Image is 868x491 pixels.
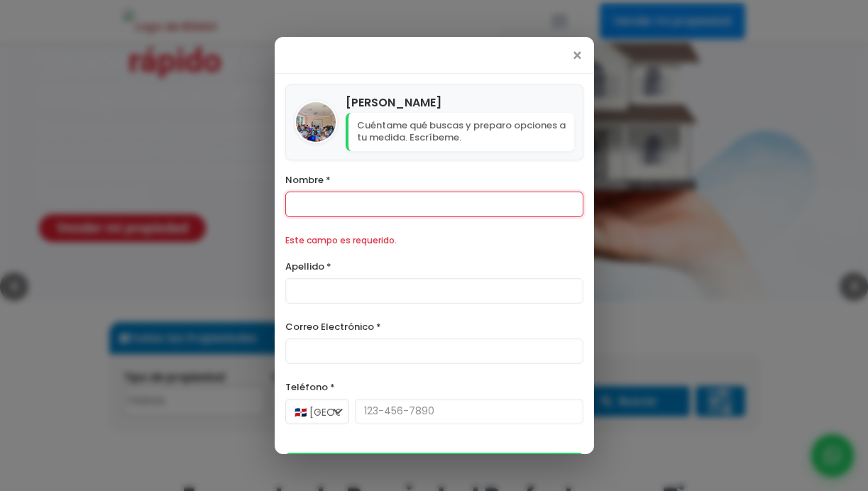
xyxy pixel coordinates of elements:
span: × [571,48,583,65]
label: Apellido * [285,258,583,275]
button: Iniciar Conversación [285,453,583,481]
h4: [PERSON_NAME] [346,94,574,111]
p: Cuéntame qué buscas y preparo opciones a tu medida. Escríbeme. [346,113,574,151]
label: Teléfono * [285,378,583,396]
img: Adrian Reyes [296,102,336,142]
input: 123-456-7890 [355,399,583,424]
label: Nombre * [285,171,583,189]
div: Este campo es requerido. [285,231,583,249]
label: Correo Electrónico * [285,318,583,336]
